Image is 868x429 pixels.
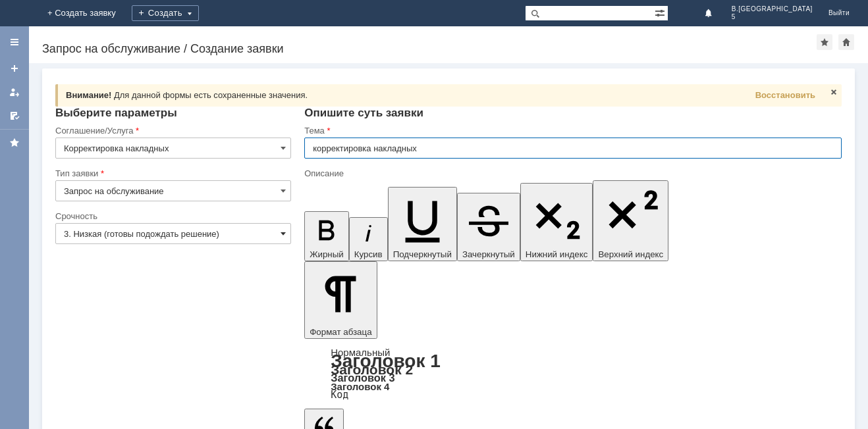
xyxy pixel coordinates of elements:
[331,381,389,392] a: Заголовок 4
[388,187,457,261] button: Подчеркнутый
[142,5,209,21] div: Создать
[304,211,349,261] button: Жирный
[304,348,842,399] div: Формат абзаца
[520,183,593,261] button: Нижний индекс
[655,6,668,18] span: Расширенный поиск
[526,249,588,259] span: Нижний индекс
[331,347,390,358] a: Нормальный
[42,42,817,55] div: Запрос на обслуживание / Создание заявки
[55,107,177,119] span: Выберите параметры
[4,105,25,126] a: Мои согласования
[16,8,26,18] img: logo
[838,34,854,50] div: Сделать домашней страницей
[304,169,839,178] div: Описание
[310,249,344,259] span: Жирный
[66,90,111,100] span: Внимание!
[817,34,832,50] div: Добавить в избранное
[310,327,371,337] span: Формат абзаца
[331,389,348,401] a: Код
[828,87,839,97] span: Закрыть
[304,126,839,135] div: Тема
[4,58,25,79] a: Создать заявку
[598,249,663,259] span: Верхний индекс
[349,217,388,261] button: Курсив
[593,180,668,261] button: Верхний индекс
[331,351,441,371] a: Заголовок 1
[304,107,423,119] span: Опишите суть заявки
[16,8,26,18] a: Перейти на домашнюю страницу
[114,90,308,100] span: Для данной формы есть сохраненные значения.
[755,90,815,100] span: Восстановить
[4,82,25,103] a: Мои заявки
[457,193,520,261] button: Зачеркнутый
[55,169,288,178] div: Тип заявки
[462,249,515,259] span: Зачеркнутый
[354,249,383,259] span: Курсив
[393,249,452,259] span: Подчеркнутый
[331,372,394,384] a: Заголовок 3
[55,126,288,135] div: Соглашение/Услуга
[732,13,813,21] span: 5
[331,362,413,377] a: Заголовок 2
[55,212,288,220] div: Срочность
[304,261,377,339] button: Формат абзаца
[732,5,813,13] span: В.[GEOGRAPHIC_DATA]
